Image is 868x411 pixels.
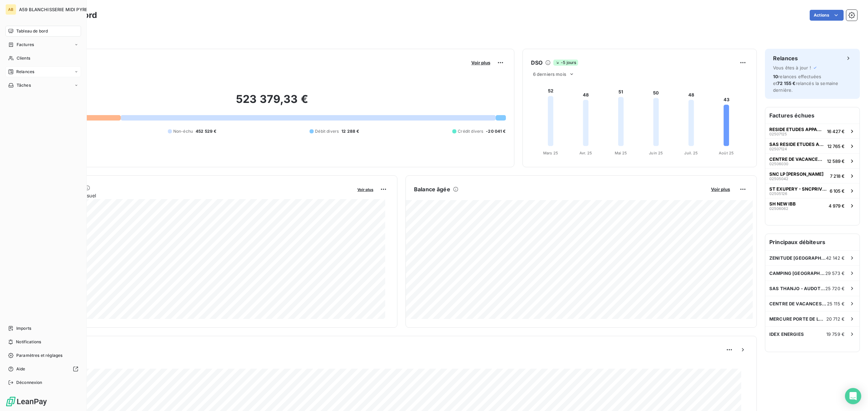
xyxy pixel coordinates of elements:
h6: Balance âgée [414,185,450,193]
span: Débit divers [315,128,339,134]
span: ZENITUDE [GEOGRAPHIC_DATA] [769,255,826,261]
span: 02507124 [769,147,787,151]
span: Aide [16,366,25,372]
span: 19 759 € [826,331,845,337]
span: 02507125 [769,132,787,136]
span: 452 529 € [196,128,216,134]
h2: 523 379,33 € [38,92,506,113]
a: Imports [5,323,81,334]
tspan: Mai 25 [614,151,627,155]
span: RESIDE ETUDES APPARTHOTEL [769,127,824,132]
a: Clients [5,53,81,64]
tspan: Juin 25 [649,151,663,155]
span: 02506030 [769,162,788,166]
a: Relances [5,66,81,77]
span: MERCURE PORTE DE LA CITE SO CAR HO [769,316,826,322]
button: SAS RESIDE ETUDES APPARTHOTELS0250712412 765 € [765,138,860,153]
span: Vous êtes à jour ! [773,65,811,70]
span: 6 105 € [830,188,845,194]
span: 16 427 € [827,129,845,134]
span: relances effectuées et relancés la semaine dernière. [773,74,838,93]
span: Paramètres et réglages [16,352,62,359]
span: 12 765 € [827,144,845,149]
span: 02505042 [769,177,788,181]
tspan: Juil. 25 [684,151,698,155]
span: Factures [17,42,34,48]
span: A59 BLANCHISSERIE MIDI PYRENEES [19,7,100,12]
span: 12 589 € [827,158,845,164]
span: SAS RESIDE ETUDES APPARTHOTELS [769,142,825,147]
div: AB [5,4,16,15]
span: ST EXUPERY - SNCPRIVILEGE APPART-HOTELS [769,186,827,192]
span: IDEX ENERGIES [769,331,804,337]
span: CENTRE DE VACANCES CCAS [769,301,827,306]
span: 7 218 € [830,173,845,179]
span: CENTRE DE VACANCES CCAS [769,156,824,162]
img: Logo LeanPay [5,396,47,407]
span: Tableau de bord [16,28,48,34]
span: 12 288 € [341,128,359,134]
button: RESIDE ETUDES APPARTHOTEL0250712516 427 € [765,124,860,138]
span: 10 [773,74,778,79]
span: -5 jours [553,60,578,66]
span: Imports [16,325,31,331]
span: Déconnexion [16,380,42,386]
tspan: Août 25 [719,151,734,155]
span: Clients [17,55,30,61]
tspan: Avr. 25 [579,151,592,155]
a: Aide [5,364,81,374]
a: Paramètres et réglages [5,350,81,361]
span: SNC LP [PERSON_NAME] [769,171,824,177]
span: 02505126 [769,192,787,196]
span: -20 041 € [486,128,506,134]
span: Non-échu [173,128,193,134]
button: SNC LP [PERSON_NAME]025050427 218 € [765,168,860,183]
tspan: Mars 25 [543,151,558,155]
a: Tâches [5,80,81,91]
span: Chiffre d'affaires mensuel [38,192,353,199]
h6: DSO [531,59,542,67]
button: Voir plus [469,60,492,66]
span: Tâches [17,82,31,88]
a: Factures [5,39,81,50]
span: Voir plus [711,187,730,192]
span: CAMPING [GEOGRAPHIC_DATA] [769,271,825,276]
span: Crédit divers [458,128,483,134]
span: 02506062 [769,207,788,211]
span: 20 712 € [826,316,845,322]
span: 4 979 € [829,203,845,209]
div: Open Intercom Messenger [845,388,861,404]
span: Voir plus [471,60,490,65]
span: 72 155 € [777,81,795,86]
button: Voir plus [709,186,732,192]
button: SH NEW IBB025060624 979 € [765,198,860,213]
span: Notifications [16,339,41,345]
span: 6 derniers mois [533,71,566,77]
span: SAS THANJO - AUDOTEL [769,286,825,291]
a: Tableau de bord [5,26,81,37]
span: 29 573 € [825,271,845,276]
button: Actions [810,10,844,21]
span: Voir plus [357,187,373,192]
button: ST EXUPERY - SNCPRIVILEGE APPART-HOTELS025051266 105 € [765,183,860,198]
h6: Relances [773,54,798,62]
span: Relances [16,69,34,75]
span: SH NEW IBB [769,201,796,207]
button: Voir plus [355,186,375,192]
h6: Factures échues [765,107,860,124]
span: 25 720 € [825,286,845,291]
button: CENTRE DE VACANCES CCAS0250603012 589 € [765,153,860,168]
span: 25 115 € [827,301,845,306]
h6: Principaux débiteurs [765,234,860,250]
span: 42 142 € [826,255,845,261]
